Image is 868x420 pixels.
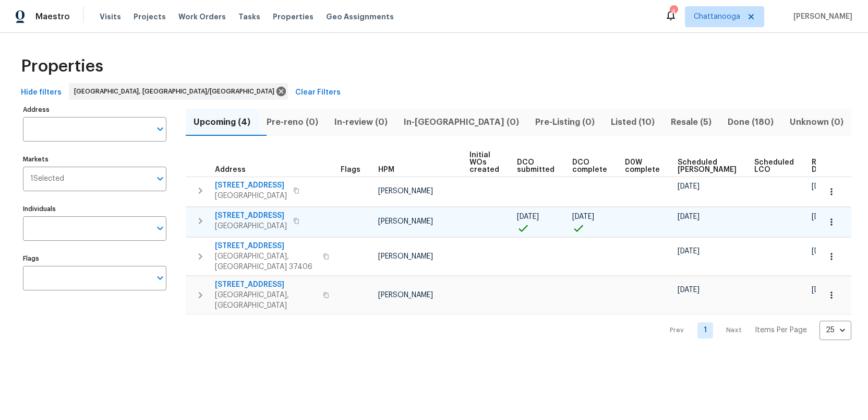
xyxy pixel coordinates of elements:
[215,290,317,311] span: [GEOGRAPHIC_DATA], [GEOGRAPHIC_DATA]
[678,213,700,220] span: [DATE]
[534,115,597,130] span: Pre-Listing (0)
[291,83,345,102] button: Clear Filters
[697,322,713,339] a: Goto page 1
[660,321,851,340] nav: Pagination Navigation
[215,191,287,201] span: [GEOGRAPHIC_DATA]
[469,151,499,173] span: Initial WOs created
[333,115,390,130] span: In-review (0)
[517,213,539,220] span: [DATE]
[215,180,287,191] span: [STREET_ADDRESS]
[572,213,594,220] span: [DATE]
[192,115,252,130] span: Upcoming (4)
[678,183,700,190] span: [DATE]
[378,166,394,173] span: HPM
[215,166,246,173] span: Address
[153,171,167,186] button: Open
[178,11,226,22] span: Work Orders
[100,11,121,22] span: Visits
[74,86,279,97] span: [GEOGRAPHIC_DATA], [GEOGRAPHIC_DATA]/[GEOGRAPHIC_DATA]
[378,188,433,195] span: [PERSON_NAME]
[402,115,521,130] span: In-[GEOGRAPHIC_DATA] (0)
[265,115,320,130] span: Pre-reno (0)
[153,221,167,236] button: Open
[678,286,700,294] span: [DATE]
[326,11,394,22] span: Geo Assignments
[754,159,794,173] span: Scheduled LCO
[812,159,835,173] span: Ready Date
[726,115,775,130] span: Done (180)
[378,253,433,260] span: [PERSON_NAME]
[625,159,660,173] span: D0W complete
[812,286,834,294] span: [DATE]
[755,325,807,335] p: Items Per Page
[789,11,852,22] span: [PERSON_NAME]
[609,115,656,130] span: Listed (10)
[819,317,851,344] div: 25
[30,174,64,183] span: 1 Selected
[670,6,677,17] div: 4
[153,271,167,285] button: Open
[215,211,287,221] span: [STREET_ADDRESS]
[812,183,834,190] span: [DATE]
[21,86,62,99] span: Hide filters
[517,159,554,173] span: DCO submitted
[215,221,287,231] span: [GEOGRAPHIC_DATA]
[69,83,288,100] div: [GEOGRAPHIC_DATA], [GEOGRAPHIC_DATA]/[GEOGRAPHIC_DATA]
[678,248,700,255] span: [DATE]
[572,159,607,173] span: DCO complete
[812,213,834,220] span: [DATE]
[134,11,166,22] span: Projects
[21,61,103,72] span: Properties
[378,218,433,225] span: [PERSON_NAME]
[23,107,166,113] label: Address
[678,159,737,173] span: Scheduled [PERSON_NAME]
[694,11,740,22] span: Chattanooga
[812,248,834,255] span: [DATE]
[238,13,260,20] span: Tasks
[23,206,166,212] label: Individuals
[341,166,360,173] span: Flags
[215,279,317,290] span: [STREET_ADDRESS]
[153,122,167,136] button: Open
[215,241,317,251] span: [STREET_ADDRESS]
[35,11,70,22] span: Maestro
[23,255,166,262] label: Flags
[378,291,433,299] span: [PERSON_NAME]
[273,11,314,22] span: Properties
[17,83,66,102] button: Hide filters
[788,115,845,130] span: Unknown (0)
[215,251,317,272] span: [GEOGRAPHIC_DATA], [GEOGRAPHIC_DATA] 37406
[23,156,166,162] label: Markets
[669,115,713,130] span: Resale (5)
[295,86,341,99] span: Clear Filters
